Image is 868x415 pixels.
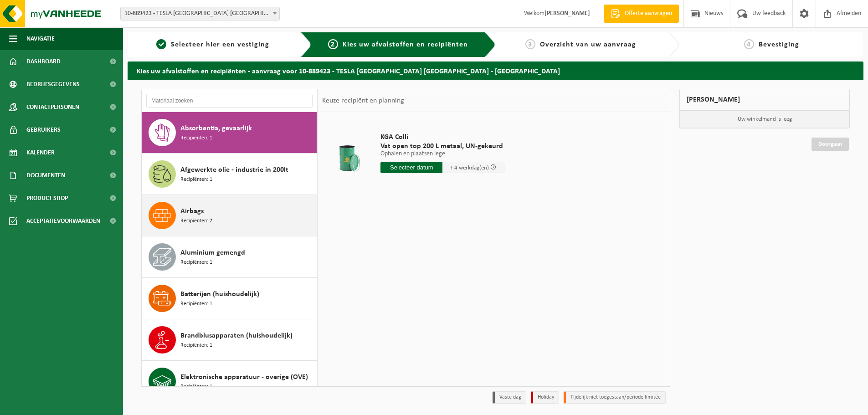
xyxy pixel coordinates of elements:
a: Doorgaan [812,138,849,151]
span: Kies uw afvalstoffen en recipiënten [343,41,468,48]
span: Dashboard [26,50,61,73]
span: Product Shop [26,187,68,210]
span: Bevestiging [759,41,799,48]
li: Tijdelijk niet toegestaan/période limitée [564,391,666,404]
span: Contactpersonen [26,96,79,118]
h2: Kies uw afvalstoffen en recipiënten - aanvraag voor 10-889423 - TESLA [GEOGRAPHIC_DATA] [GEOGRAPH... [128,61,863,79]
span: Aluminium gemengd [180,247,245,258]
button: Aluminium gemengd Recipiënten: 1 [142,236,317,278]
span: Recipiënten: 1 [180,134,212,143]
span: 3 [525,39,535,49]
span: Selecteer hier een vestiging [171,41,269,48]
button: Afgewerkte olie - industrie in 200lt Recipiënten: 1 [142,154,317,195]
span: Recipiënten: 1 [180,341,212,350]
button: Absorbentia, gevaarlijk Recipiënten: 1 [142,112,317,154]
span: Batterijen (huishoudelijk) [180,289,259,300]
span: Recipiënten: 1 [180,300,212,308]
span: Recipiënten: 1 [180,383,212,391]
span: Recipiënten: 2 [180,217,212,225]
strong: [PERSON_NAME] [544,10,590,17]
a: 1Selecteer hier een vestiging [132,39,293,50]
li: Holiday [531,391,559,404]
span: Overzicht van uw aanvraag [540,41,636,48]
span: + 4 werkdag(en) [450,165,489,171]
span: Offerte aanvragen [622,9,674,18]
span: Vat open top 200 L metaal, UN-gekeurd [380,142,504,151]
span: Absorbentia, gevaarlijk [180,123,252,134]
button: Airbags Recipiënten: 2 [142,195,317,236]
span: 10-889423 - TESLA BELGIUM BRUGGE - BRUGGE [121,7,279,20]
div: Keuze recipiënt en planning [318,89,409,112]
span: 2 [328,39,338,49]
span: Navigatie [26,27,55,50]
li: Vaste dag [493,391,526,404]
button: Batterijen (huishoudelijk) Recipiënten: 1 [142,278,317,319]
span: KGA Colli [380,133,504,142]
span: Acceptatievoorwaarden [26,210,100,232]
span: Afgewerkte olie - industrie in 200lt [180,164,288,175]
span: 10-889423 - TESLA BELGIUM BRUGGE - BRUGGE [120,7,280,20]
input: Selecteer datum [380,162,442,173]
p: Uw winkelmand is leeg [680,111,849,128]
input: Materiaal zoeken [146,94,313,108]
span: Recipiënten: 1 [180,175,212,184]
a: Offerte aanvragen [604,5,679,23]
button: Brandblusapparaten (huishoudelijk) Recipiënten: 1 [142,319,317,361]
p: Ophalen en plaatsen lege [380,151,504,157]
span: Airbags [180,206,204,217]
span: 1 [156,39,166,49]
span: Kalender [26,141,55,164]
div: [PERSON_NAME] [679,89,850,111]
span: Bedrijfsgegevens [26,73,80,96]
span: Documenten [26,164,65,187]
span: Brandblusapparaten (huishoudelijk) [180,330,293,341]
button: Elektronische apparatuur - overige (OVE) Recipiënten: 1 [142,361,317,402]
span: Gebruikers [26,118,61,141]
span: Recipiënten: 1 [180,258,212,267]
span: Elektronische apparatuur - overige (OVE) [180,372,308,383]
span: 4 [744,39,754,49]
